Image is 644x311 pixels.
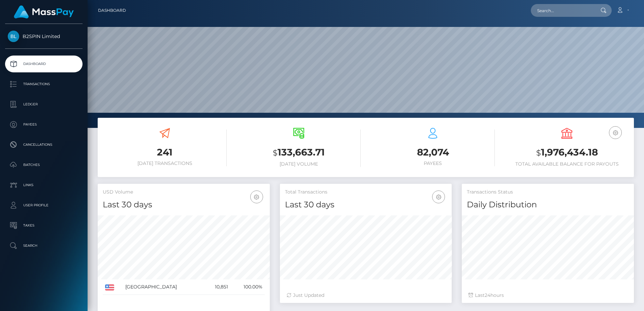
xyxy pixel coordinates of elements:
[8,160,80,170] p: Batches
[5,76,83,93] a: Transactions
[5,136,83,153] a: Cancellations
[204,279,230,295] td: 10,851
[103,146,227,159] h3: 241
[103,199,265,211] h4: Last 30 days
[467,189,629,196] h5: Transactions Status
[371,161,495,166] h6: Payees
[505,161,629,167] h6: Total Available Balance for Payouts
[505,146,629,160] h3: 1,976,434.18
[536,148,541,158] small: $
[8,79,80,89] p: Transactions
[98,3,126,18] a: Dashboard
[14,5,74,19] img: MassPay Logo
[103,161,227,166] h6: [DATE] Transactions
[371,146,495,159] h3: 82,074
[8,59,80,69] p: Dashboard
[5,56,83,72] a: Dashboard
[8,241,80,251] p: Search
[105,284,114,290] img: US.png
[5,217,83,234] a: Taxes
[8,200,80,210] p: User Profile
[469,292,627,299] div: Last hours
[485,292,490,298] span: 24
[5,237,83,254] a: Search
[8,140,80,150] p: Cancellations
[237,161,361,167] h6: [DATE] Volume
[103,189,265,196] h5: USD Volume
[8,31,19,42] img: B2SPIN Limited
[8,119,80,130] p: Payees
[123,279,205,295] td: [GEOGRAPHIC_DATA]
[285,189,447,196] h5: Total Transactions
[8,220,80,231] p: Taxes
[230,279,265,295] td: 100.00%
[5,33,83,39] span: B2SPIN Limited
[5,96,83,113] a: Ledger
[5,197,83,214] a: User Profile
[287,292,445,299] div: Just Updated
[285,199,447,211] h4: Last 30 days
[5,177,83,194] a: Links
[237,146,361,160] h3: 133,663.71
[531,4,594,17] input: Search...
[8,180,80,190] p: Links
[5,116,83,133] a: Payees
[273,148,278,158] small: $
[8,99,80,109] p: Ledger
[467,199,629,211] h4: Daily Distribution
[5,157,83,173] a: Batches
